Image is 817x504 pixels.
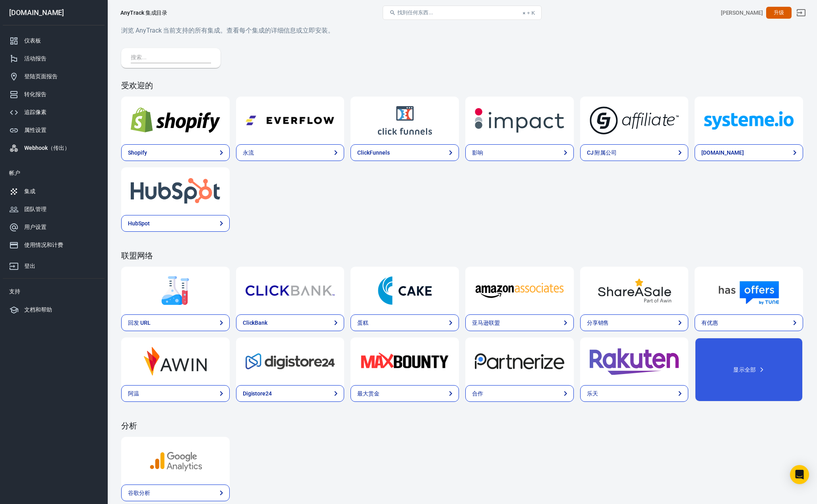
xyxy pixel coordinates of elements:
img: ClickBank [246,276,335,305]
font: 转化报告 [24,91,46,97]
font: 仪表板 [24,37,41,44]
font: 文档和帮助 [24,306,52,313]
font: 联盟网络 [121,251,153,260]
a: 永流 [236,144,345,161]
img: 合作 [475,347,564,376]
button: 升级 [766,7,792,19]
font: CJ 附属公司 [587,149,617,156]
font: ClickBank [243,320,268,326]
img: Digistore24 [246,347,335,376]
font: HubSpot [128,220,150,227]
font: 分享销售 [587,320,609,326]
img: 永流 [246,106,335,135]
font: 最大赏金 [357,390,379,397]
a: 集成 [3,182,105,200]
font: 回发 URL [128,320,151,326]
font: 永流 [243,149,254,156]
a: 乐天 [580,385,689,402]
font: 显示全部 [733,366,756,373]
a: 转化报告 [3,85,105,103]
font: 用户设置 [24,224,46,230]
a: 亚马逊联盟 [465,314,574,331]
font: 集成 [24,188,35,194]
a: ClickFunnels [350,97,459,144]
a: Systeme.io [695,97,803,144]
a: 阿温 [121,337,230,385]
a: ClickBank [236,314,345,331]
a: CJ 附属公司 [580,144,689,161]
a: 追踪像素 [3,103,105,121]
a: Digistore24 [236,385,345,402]
a: 用户设置 [3,218,105,236]
div: 打开 Intercom Messenger [790,465,809,484]
font: [DOMAIN_NAME] [701,149,743,156]
font: Shopify [128,149,147,156]
font: 登出 [24,263,35,269]
a: 亚马逊联盟 [465,267,574,314]
font: Digistore24 [243,390,272,397]
a: 最大赏金 [350,385,459,402]
a: 乐天 [580,337,689,385]
font: 追踪像素 [24,109,46,115]
font: 浏览 AnyTrack 当前支持的所有集成。查看每个集成的详细信息或立即安装。 [121,27,334,34]
a: 合作 [465,337,574,385]
a: ClickFunnels [350,144,459,161]
img: 回发 URL [131,276,220,305]
img: 亚马逊联盟 [475,276,564,305]
a: 合作 [465,385,574,402]
a: 登陆页面报告 [3,68,105,85]
a: HubSpot [121,167,230,215]
font: 阿温 [128,390,139,397]
a: [DOMAIN_NAME] [695,144,803,161]
a: Digistore24 [236,337,345,385]
img: Systeme.io [704,106,794,135]
font: 乐天 [587,390,598,397]
div: AnyTrack 集成目录 [120,9,167,17]
a: 回发 URL [121,267,230,314]
font: 支持 [9,288,20,295]
font: ⌘ + K [523,10,535,16]
font: 登陆页面报告 [24,73,58,79]
img: 最大赏金 [360,347,449,376]
a: 分享销售 [580,314,689,331]
a: 蛋糕 [350,314,459,331]
font: 使用情况和计费 [24,242,63,248]
img: ClickFunnels [360,106,449,135]
img: HubSpot [131,177,220,205]
a: 永流 [236,97,345,144]
a: Webhook（传出） [3,139,105,157]
a: 有优惠 [695,314,803,331]
img: 蛋糕 [360,276,449,305]
a: 登出 [3,254,105,275]
font: 帐户 [9,170,20,176]
a: 阿温 [121,385,230,402]
a: 影响 [465,144,574,161]
font: 影响 [472,149,483,156]
font: 谷歌分析 [128,490,150,496]
a: 仪表板 [3,32,105,50]
a: HubSpot [121,215,230,232]
font: ClickFunnels [357,149,389,156]
div: 账户ID：jLlC60DE [721,9,763,17]
font: Webhook（传出） [24,145,70,151]
a: 分享销售 [580,267,689,314]
img: CJ 附属公司 [590,106,679,135]
font: 有优惠 [701,320,718,326]
a: Shopify [121,144,230,161]
img: Shopify [131,106,220,135]
font: 属性设置 [24,127,46,133]
a: 回发 URL [121,314,230,331]
a: Shopify [121,97,230,144]
a: 登出 [792,3,811,22]
img: 有优惠 [704,276,794,305]
a: 使用情况和计费 [3,236,105,254]
font: 分析 [121,421,137,430]
font: 受欢迎的 [121,81,153,90]
font: 合作 [472,390,483,397]
a: 最大赏金 [350,337,459,385]
img: 乐天 [590,347,679,376]
a: CJ 附属公司 [580,97,689,144]
font: [DOMAIN_NAME] [9,8,64,17]
img: 阿温 [131,347,220,376]
font: 亚马逊联盟 [472,320,500,326]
